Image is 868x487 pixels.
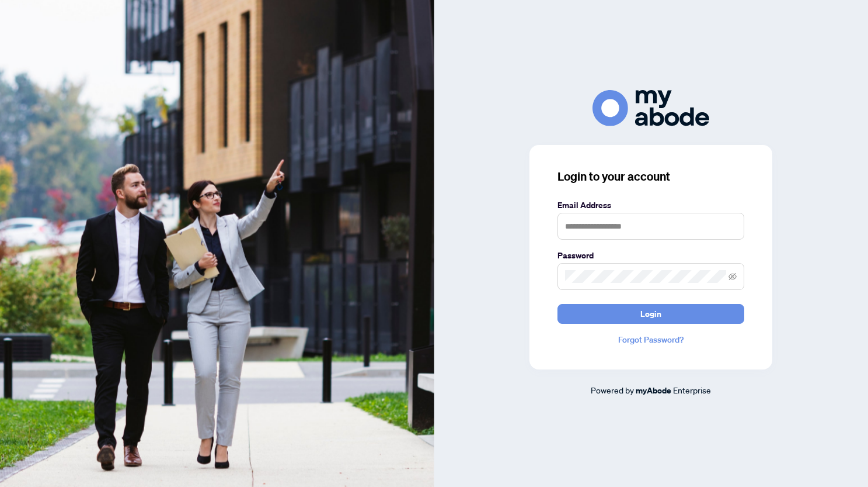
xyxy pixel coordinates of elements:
a: Forgot Password? [557,333,744,346]
span: Powered by [591,385,634,395]
span: Enterprise [673,385,711,395]
h3: Login to your account [557,168,744,185]
a: myAbode [636,384,671,397]
label: Password [557,249,744,262]
span: eye-invisible [728,272,737,281]
span: Login [640,305,661,323]
button: Login [557,304,744,324]
label: Email Address [557,199,744,212]
img: ma-logo [592,90,709,126]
